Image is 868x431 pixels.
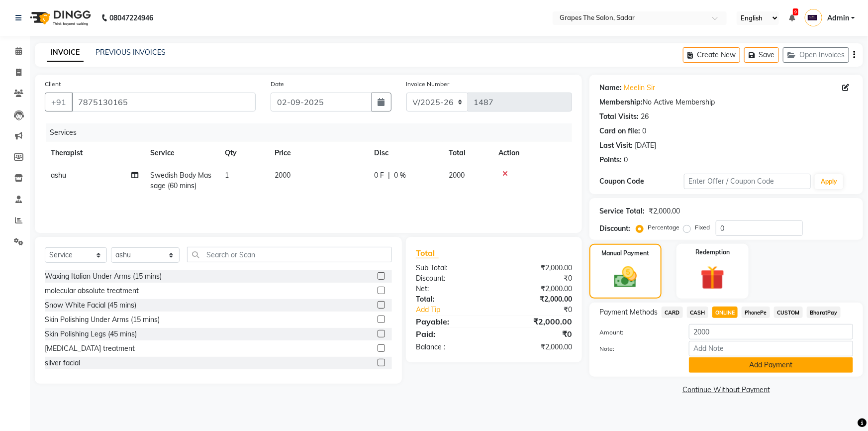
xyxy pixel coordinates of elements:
[599,307,658,318] span: Payment Methods
[689,341,853,356] input: Add Note
[744,47,779,63] button: Save
[624,155,628,165] div: 0
[45,80,61,89] label: Client
[45,300,136,311] div: Snow White Facial (45 mins)
[695,248,730,257] label: Redemption
[599,126,640,136] div: Card on file:
[408,305,508,315] a: Add Tip
[25,4,94,32] img: logo
[599,83,622,93] div: Name:
[693,263,732,293] img: _gift.svg
[494,294,579,305] div: ₹2,000.00
[607,264,645,291] img: _cash.svg
[72,93,256,111] input: Search by Name/Mobile/Email/Code
[96,48,166,57] a: PREVIOUS INVOICES
[394,170,406,181] span: 0 %
[774,307,803,318] span: CUSTOM
[687,307,708,318] span: CASH
[648,223,679,232] label: Percentage
[815,174,843,189] button: Apply
[695,223,710,232] label: Fixed
[601,249,649,258] label: Manual Payment
[47,44,84,62] a: INVOICE
[641,111,649,122] div: 26
[408,328,494,340] div: Paid:
[408,294,494,305] div: Total:
[591,385,861,395] a: Continue Without Payment
[827,13,849,23] span: Admin
[449,171,465,180] span: 2000
[45,93,73,111] button: +91
[494,273,579,284] div: ₹0
[592,328,681,337] label: Amount:
[443,142,492,164] th: Total
[793,8,798,15] span: 9
[219,142,269,164] th: Qty
[599,176,684,187] div: Coupon Code
[689,357,853,373] button: Add Payment
[592,344,681,353] label: Note:
[642,126,646,136] div: 0
[494,316,579,327] div: ₹2,000.00
[408,284,494,294] div: Net:
[45,286,139,296] div: molecular absolute treatment
[45,315,160,325] div: Skin Polishing Under Arms (15 mins)
[599,97,853,108] div: No Active Membership
[109,4,153,32] b: 08047224946
[635,140,656,151] div: [DATE]
[599,111,639,122] div: Total Visits:
[408,316,494,327] div: Payable:
[45,343,135,354] div: [MEDICAL_DATA] treatment
[683,47,740,63] button: Create New
[689,324,853,339] input: Amount
[684,174,811,189] input: Enter Offer / Coupon Code
[374,170,384,181] span: 0 F
[388,170,390,181] span: |
[662,307,683,318] span: CARD
[599,223,630,234] div: Discount:
[269,142,368,164] th: Price
[45,142,144,164] th: Therapist
[783,47,849,63] button: Open Invoices
[144,142,219,164] th: Service
[807,307,841,318] span: BharatPay
[624,83,655,93] a: Meelin Sir
[494,263,579,273] div: ₹2,000.00
[599,97,643,108] div: Membership:
[492,142,572,164] th: Action
[187,247,392,262] input: Search or Scan
[46,123,579,142] div: Services
[494,328,579,340] div: ₹0
[599,206,645,216] div: Service Total:
[45,271,162,282] div: Waxing Italian Under Arms (15 mins)
[225,171,229,180] span: 1
[51,171,66,180] span: ashu
[45,329,137,339] div: Skin Polishing Legs (45 mins)
[406,80,450,89] label: Invoice Number
[599,155,622,165] div: Points:
[649,206,680,216] div: ₹2,000.00
[45,358,80,368] div: silver facial
[599,140,633,151] div: Last Visit:
[742,307,770,318] span: PhonePe
[508,305,579,315] div: ₹0
[712,307,738,318] span: ONLINE
[408,273,494,284] div: Discount:
[416,248,439,258] span: Total
[368,142,443,164] th: Disc
[408,342,494,352] div: Balance :
[150,171,211,190] span: Swedish Body Massage (60 mins)
[494,284,579,294] div: ₹2,000.00
[271,80,284,89] label: Date
[805,9,822,26] img: Admin
[275,171,290,180] span: 2000
[494,342,579,352] div: ₹2,000.00
[408,263,494,273] div: Sub Total:
[789,13,795,22] a: 9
